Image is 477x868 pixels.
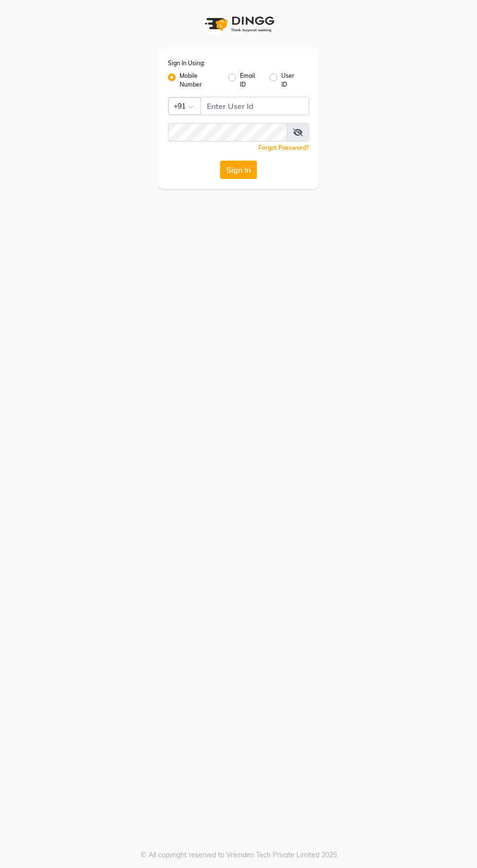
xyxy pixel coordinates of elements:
img: logo1.svg [200,10,277,38]
a: Forgot Password? [258,144,309,151]
label: Sign In Using: [168,59,205,68]
label: User ID [281,72,301,89]
input: Username [201,97,309,115]
label: Email ID [240,72,262,89]
label: Mobile Number [180,72,220,89]
input: Username [168,123,287,142]
button: Sign In [220,161,257,179]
